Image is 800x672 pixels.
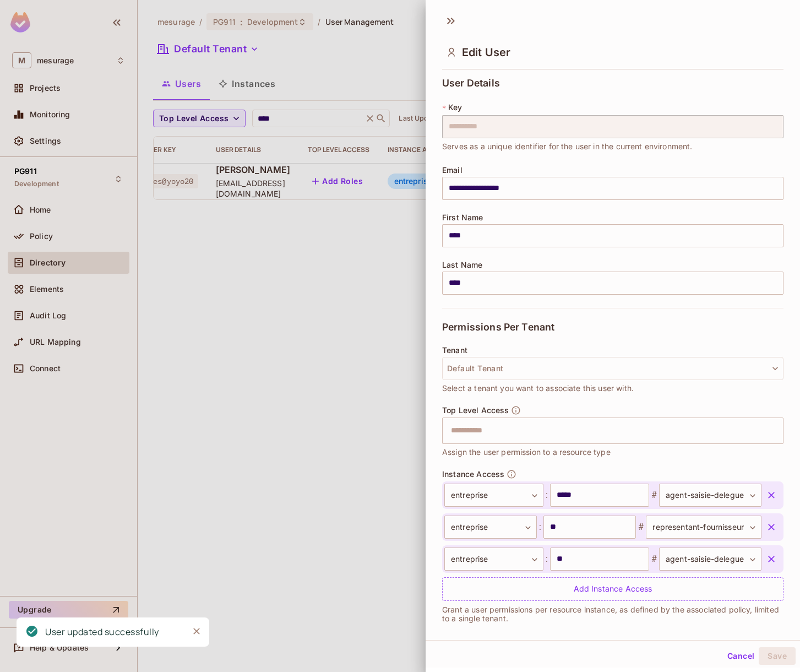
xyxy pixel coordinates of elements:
[462,46,510,59] span: Edit User
[649,489,659,502] span: #
[759,647,796,665] button: Save
[444,548,543,571] div: entreprise
[442,357,783,380] button: Default Tenant
[636,521,646,534] span: #
[45,625,159,639] div: User updated successfully
[188,623,205,640] button: Close
[537,521,543,534] span: :
[723,647,759,665] button: Cancel
[442,166,462,175] span: Email
[442,213,483,222] span: First Name
[442,577,783,601] div: Add Instance Access
[659,484,761,507] div: agent-saisie-delegue
[649,552,659,566] span: #
[442,78,500,89] span: User Details
[442,382,634,394] span: Select a tenant you want to associate this user with.
[442,406,509,415] span: Top Level Access
[659,548,761,571] div: agent-saisie-delegue
[444,516,537,539] div: entreprise
[442,322,554,333] span: Permissions Per Tenant
[543,489,550,502] span: :
[646,516,761,539] div: representant-fournisseur
[442,261,482,269] span: Last Name
[442,346,467,355] span: Tenant
[442,446,611,458] span: Assign the user permission to a resource type
[543,552,550,566] span: :
[442,605,783,623] p: Grant a user permissions per resource instance, as defined by the associated policy, limited to a...
[444,484,543,507] div: entreprise
[448,103,462,112] span: Key
[442,140,693,153] span: Serves as a unique identifier for the user in the current environment.
[777,429,780,431] button: Open
[442,470,504,479] span: Instance Access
